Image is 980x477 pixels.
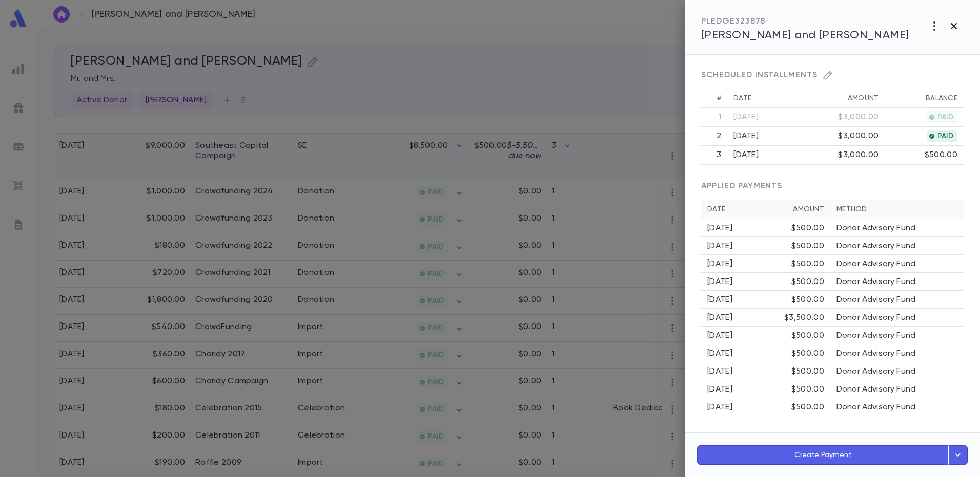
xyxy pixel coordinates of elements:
[791,223,824,233] div: $500.00
[836,349,915,359] p: Donor Advisory Fund
[707,384,791,395] div: [DATE]
[707,277,791,287] div: [DATE]
[701,127,727,146] th: 2
[697,445,949,465] button: Create Payment
[791,277,824,287] div: $500.00
[885,89,964,108] th: Balance
[836,366,915,377] p: Donor Advisory Fund
[707,402,791,413] div: [DATE]
[701,70,964,80] div: SCHEDULED INSTALLMENTS
[707,331,791,341] div: [DATE]
[707,313,784,323] div: [DATE]
[701,30,909,41] span: [PERSON_NAME] and [PERSON_NAME]
[836,223,915,233] p: Donor Advisory Fund
[885,146,964,165] td: $500.00
[707,295,791,305] div: [DATE]
[806,146,885,165] td: $3,000.00
[791,366,824,377] div: $500.00
[707,205,793,213] div: Date
[707,259,791,269] div: [DATE]
[791,241,824,251] div: $500.00
[836,277,915,287] p: Donor Advisory Fund
[707,241,791,251] div: [DATE]
[933,132,957,140] span: PAID
[806,108,885,127] td: $3,000.00
[791,402,824,413] div: $500.00
[836,313,915,323] p: Donor Advisory Fund
[806,127,885,146] td: $3,000.00
[793,205,824,213] div: Amount
[791,331,824,341] div: $500.00
[836,402,915,413] p: Donor Advisory Fund
[727,127,806,146] td: [DATE]
[836,384,915,395] p: Donor Advisory Fund
[791,349,824,359] div: $500.00
[806,89,885,108] th: Amount
[933,113,957,121] span: PAID
[701,182,782,190] span: APPLIED PAYMENTS
[791,259,824,269] div: $500.00
[707,349,791,359] div: [DATE]
[791,384,824,395] div: $500.00
[836,331,915,341] p: Donor Advisory Fund
[701,146,727,165] th: 3
[727,89,806,108] th: Date
[727,146,806,165] td: [DATE]
[836,259,915,269] p: Donor Advisory Fund
[727,108,806,127] td: [DATE]
[707,223,791,233] div: [DATE]
[830,200,964,219] th: Method
[701,108,727,127] th: 1
[791,295,824,305] div: $500.00
[701,89,727,108] th: #
[784,313,824,323] div: $3,500.00
[836,241,915,251] p: Donor Advisory Fund
[701,16,909,27] div: PLEDGE 323878
[836,295,915,305] p: Donor Advisory Fund
[707,366,791,377] div: [DATE]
